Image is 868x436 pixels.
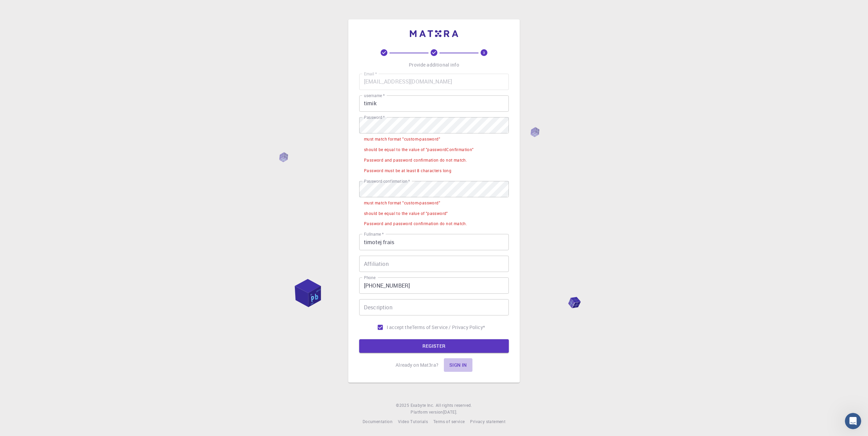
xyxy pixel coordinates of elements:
[411,402,434,409] a: Exabyte Inc.
[364,275,375,280] label: Phone
[398,418,428,425] a: Video Tutorials
[364,167,451,174] div: Password must be at least 8 characters long
[364,200,440,206] div: must match format "custom-password"
[364,114,385,120] label: Password
[412,324,485,331] p: Terms of Service / Privacy Policy *
[470,418,505,425] a: Privacy statement
[364,146,474,153] div: should be equal to the value of "passwordConfirmation"
[398,419,428,424] span: Video Tutorials
[443,409,457,415] span: [DATE] .
[845,413,861,429] iframe: Intercom live chat
[387,324,412,331] span: I accept the
[411,409,443,416] span: Platform version
[364,231,384,237] label: Fullname
[364,220,467,227] div: Password and password confirmation do not match.
[443,409,457,416] a: [DATE].
[433,419,465,424] span: Terms of service
[364,71,377,77] label: Email
[470,419,505,424] span: Privacy statement
[364,157,467,164] div: Password and password confirmation do not match.
[359,339,509,353] button: REGISTER
[409,61,459,68] p: Provide additional info
[364,136,440,143] div: must match format "custom-password"
[363,419,393,424] span: Documentation
[436,402,472,409] span: All rights reserved.
[433,418,465,425] a: Terms of service
[396,402,410,409] span: © 2025
[444,358,472,372] button: Sign in
[364,210,448,217] div: should be equal to the value of "password"
[412,324,485,331] a: Terms of Service / Privacy Policy*
[483,50,485,55] text: 3
[364,93,385,98] label: username
[364,178,410,184] label: Password confirmation
[396,362,438,368] p: Already on Mat3ra?
[363,418,393,425] a: Documentation
[411,402,434,408] span: Exabyte Inc.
